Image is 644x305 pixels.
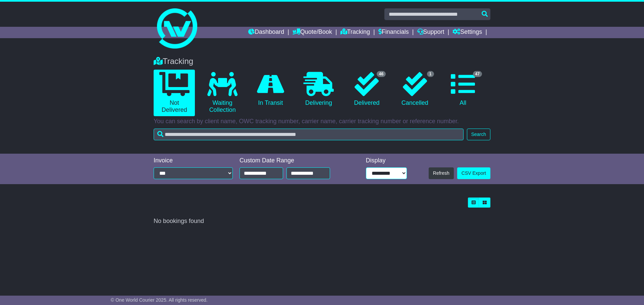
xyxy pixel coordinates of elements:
a: Tracking [340,27,370,38]
span: 1 [427,71,434,77]
span: 46 [377,71,386,77]
a: Quote/Book [292,27,332,38]
a: 47 All [442,70,484,109]
div: No bookings found [154,218,490,225]
a: Delivering [298,70,339,109]
a: Financials [378,27,409,38]
a: Dashboard [248,27,284,38]
span: © One World Courier 2025. All rights reserved. [111,297,208,303]
p: You can search by client name, OWC tracking number, carrier name, carrier tracking number or refe... [154,118,490,125]
div: Invoice [154,157,233,164]
a: 46 Delivered [346,70,387,109]
button: Refresh [429,167,454,179]
span: 47 [473,71,482,77]
a: Not Delivered [154,70,195,116]
a: Support [417,27,444,38]
a: In Transit [250,70,291,109]
div: Display [366,157,407,164]
button: Search [467,129,490,140]
a: Settings [452,27,482,38]
div: Custom Date Range [239,157,347,164]
a: CSV Export [457,167,490,179]
div: Tracking [150,57,494,66]
a: Waiting Collection [202,70,243,116]
a: 1 Cancelled [394,70,435,109]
